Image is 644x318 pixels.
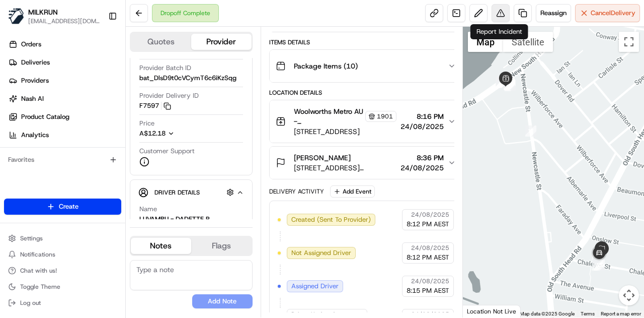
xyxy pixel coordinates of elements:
div: Items Details [269,38,462,46]
button: Notes [131,238,191,254]
img: MILKRUN [8,8,24,24]
span: Assigned Driver [291,282,339,291]
div: 5 [496,77,507,88]
div: LUVAMBU - DADETTE P. [139,215,211,224]
span: 1901 [377,112,393,120]
button: Show satellite imagery [503,32,553,52]
span: Chat with us! [20,267,57,275]
span: 24/08/2025 [400,121,444,132]
span: Notifications [20,250,55,259]
span: Map data ©2025 Google [520,311,575,316]
a: Nash AI [4,91,125,107]
span: Reassign [540,9,567,18]
button: Flags [191,238,252,254]
span: Provider Delivery ID [139,91,199,100]
span: Analytics [21,131,49,140]
span: Customer Support [139,147,195,156]
span: [PERSON_NAME] [294,153,351,163]
span: Log out [20,299,41,307]
span: [STREET_ADDRESS][PERSON_NAME][PERSON_NAME] [294,163,396,173]
span: Create [59,202,78,211]
span: Package Items ( 10 ) [294,61,358,71]
span: [STREET_ADDRESS] [294,126,396,137]
span: A$12.18 [139,129,166,138]
span: Product Catalog [21,112,69,121]
img: Google [465,304,499,317]
a: Deliveries [4,54,125,71]
span: Nash AI [21,94,44,103]
button: Toggle Theme [4,280,121,294]
span: Created (Sent To Provider) [291,215,371,224]
div: 13 [594,260,605,271]
button: Settings [4,231,121,245]
button: Toggle fullscreen view [619,32,639,52]
div: 6 [496,77,507,88]
button: Quotes [131,34,191,50]
a: Analytics [4,127,125,143]
button: Add Event [330,185,375,198]
span: 24/08/2025 [411,244,449,252]
div: Delivery Activity [269,187,324,196]
span: 24/08/2025 [411,277,449,285]
a: Report a map error [601,311,641,316]
button: Provider [191,34,252,50]
button: CancelDelivery [575,4,640,22]
span: Name [139,205,157,214]
button: A$12.18 [139,129,228,138]
div: 7 [504,78,515,89]
button: MILKRUNMILKRUN[EMAIL_ADDRESS][DOMAIN_NAME] [4,4,104,28]
button: Log out [4,296,121,310]
span: 24/08/2025 [411,211,449,219]
a: Product Catalog [4,109,125,125]
button: [PERSON_NAME][STREET_ADDRESS][PERSON_NAME][PERSON_NAME]8:36 PM24/08/2025 [270,147,462,179]
span: Orders [21,40,41,49]
button: Show street map [468,32,503,52]
div: Location Not Live [463,305,521,317]
div: Location Details [269,89,462,97]
button: Map camera controls [619,285,639,305]
button: Create [4,199,121,215]
div: 3 [497,76,508,87]
span: 8:16 PM [400,111,444,121]
span: Price [139,119,154,128]
span: Provider Batch ID [139,63,191,73]
button: Chat with us! [4,264,121,278]
span: 8:36 PM [400,153,444,163]
div: 11 [525,125,536,137]
div: 9 [504,79,515,90]
span: Woolworths Metro AU - [GEOGRAPHIC_DATA] CNV Store Manager [294,106,363,126]
a: Providers [4,73,125,89]
span: bat_DlsD9t0cVCymT6c6iKzSqg [139,74,236,83]
button: MILKRUN [28,7,58,17]
span: 8:12 PM AEST [407,220,449,229]
span: Not Assigned Driver [291,248,351,258]
button: Notifications [4,247,121,262]
button: Reassign [536,4,571,22]
div: 2 [535,45,546,56]
button: F7597 [139,101,171,110]
span: Driver Details [154,188,200,197]
div: 12 [592,260,603,271]
div: Report Incident [470,24,528,39]
div: 10 [504,79,515,90]
button: Woolworths Metro AU - [GEOGRAPHIC_DATA] CNV Store Manager1901[STREET_ADDRESS]8:16 PM24/08/2025 [270,100,462,143]
a: Terms (opens in new tab) [581,311,595,316]
span: 24/08/2025 [400,163,444,173]
span: Deliveries [21,58,50,67]
span: Settings [20,234,43,242]
a: Open this area in Google Maps (opens a new window) [465,304,499,317]
button: Driver Details [138,184,244,201]
span: Providers [21,76,49,85]
span: Cancel Delivery [591,9,635,18]
span: 8:12 PM AEST [407,253,449,262]
button: Package Items (10) [270,50,462,82]
div: Favorites [4,152,121,168]
button: [EMAIL_ADDRESS][DOMAIN_NAME] [28,17,100,25]
div: 8 [505,80,516,91]
span: Toggle Theme [20,283,60,291]
span: 8:15 PM AEST [407,286,449,295]
a: Orders [4,36,125,52]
